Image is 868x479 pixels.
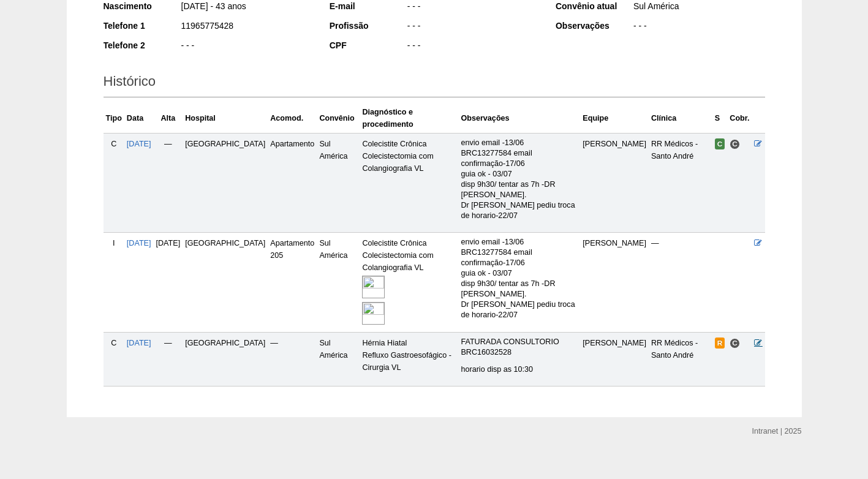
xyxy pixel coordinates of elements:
td: — [649,233,712,332]
p: envio email -13/06 BRC13277584 email confirmação-17/06 guia ok - 03/07 disp 9h30/ tentar as 7h -D... [461,138,578,221]
th: Hospital [183,104,268,134]
td: [PERSON_NAME] [580,133,649,232]
div: Profissão [330,20,406,32]
div: 11965775428 [180,20,313,35]
td: RR Médicos - Santo André [649,133,712,232]
td: Sul América [317,133,360,232]
td: [GEOGRAPHIC_DATA] [183,133,268,232]
td: [PERSON_NAME] [580,332,649,387]
th: Tipo [104,104,124,134]
span: [DATE] [156,239,181,247]
div: Telefone 2 [104,39,180,51]
div: - - - [180,39,313,55]
th: Cobr. [727,104,752,134]
div: CPF [330,39,406,51]
td: Apartamento [268,133,317,232]
p: FATURADA CONSULTORIO BRC16032528 [461,337,578,358]
th: Alta [154,104,183,134]
td: Sul América [317,233,360,332]
a: [DATE] [127,339,151,347]
th: Convênio [317,104,360,134]
div: I [106,237,122,249]
div: C [106,337,122,349]
td: [PERSON_NAME] [580,233,649,332]
td: Hérnia Hiatal Refluxo Gastroesofágico - Cirurgia VL [360,332,458,387]
a: [DATE] [127,239,151,247]
th: Equipe [580,104,649,134]
a: [DATE] [127,140,151,148]
td: Colecistite Crônica Colecistectomia com Colangiografia VL [360,233,458,332]
td: Sul América [317,332,360,387]
p: envio email -13/06 BRC13277584 email confirmação-17/06 guia ok - 03/07 disp 9h30/ tentar as 7h -D... [461,237,578,320]
th: Acomod. [268,104,317,134]
p: horario disp as 10:30 [461,364,578,375]
div: - - - [406,20,539,35]
div: Observações [556,20,632,32]
th: Observações [458,104,580,134]
div: - - - [632,20,765,35]
div: - - - [406,39,539,55]
th: Diagnóstico e procedimento [360,104,458,134]
th: S [712,104,728,134]
th: Data [124,104,154,134]
td: — [154,332,183,387]
div: Intranet | 2025 [752,425,802,437]
th: Clínica [649,104,712,134]
td: [GEOGRAPHIC_DATA] [183,332,268,387]
td: RR Médicos - Santo André [649,332,712,387]
div: Telefone 1 [104,20,180,32]
td: — [268,332,317,387]
span: Confirmada [715,138,725,149]
td: Colecistite Crônica Colecistectomia com Colangiografia VL [360,133,458,232]
h2: Histórico [104,69,765,97]
span: Consultório [730,338,740,349]
span: Reservada [715,338,725,349]
span: Consultório [730,139,740,149]
td: — [154,133,183,232]
td: [GEOGRAPHIC_DATA] [183,233,268,332]
td: Apartamento 205 [268,233,317,332]
div: C [106,138,122,150]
